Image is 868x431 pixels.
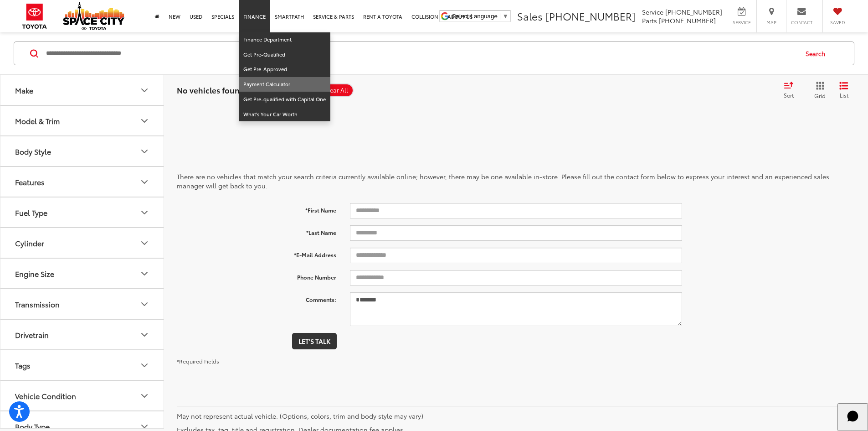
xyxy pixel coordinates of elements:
a: Get Pre-qualified with Capital One [239,92,330,107]
button: Model & TrimModel & Trim [0,106,164,135]
label: Phone Number [170,270,343,281]
div: Tags [139,360,150,371]
span: ▼ [503,13,508,20]
p: May not represent actual vehicle. (Options, colors, trim and body style may vary) [177,411,848,421]
div: Vehicle Condition [15,391,76,400]
div: Tags [15,361,31,369]
span: No vehicles found [177,84,245,95]
a: What's Your Car Worth [239,107,330,122]
div: Drivetrain [139,329,150,340]
button: Engine SizeEngine Size [0,259,164,288]
button: Grid View [804,81,832,99]
button: List View [832,81,855,99]
span: Grid [814,92,826,99]
button: Clear All [318,83,354,97]
button: TagsTags [0,350,164,380]
div: Transmission [139,299,150,310]
div: Features [15,177,45,186]
span: Contact [791,19,812,26]
button: CylinderCylinder [0,228,164,258]
a: Payment Calculator [239,77,330,92]
div: Features [139,177,150,187]
label: *First Name [170,203,343,214]
span: Saved [827,19,847,26]
div: Cylinder [139,238,150,249]
span: Sort [784,91,794,99]
div: Make [139,85,150,96]
div: Model & Trim [15,116,60,125]
button: MakeMake [0,75,164,105]
p: There are no vehicles that match your search criteria currently available online; however, there ... [177,172,855,190]
div: Model & Trim [139,115,150,126]
span: Parts [642,16,657,25]
img: Space City Toyota [63,2,124,30]
label: Comments: [170,292,343,304]
div: Transmission [15,300,60,308]
button: Body StyleBody Style [0,136,164,166]
div: Drivetrain [15,330,49,339]
button: Select sort value [779,81,804,99]
button: FeaturesFeatures [0,167,164,197]
a: Finance Department [239,32,330,47]
span: Select Language [452,13,498,20]
span: [PHONE_NUMBER] [659,16,716,25]
span: Service [642,7,663,16]
span: Clear All [324,87,348,94]
button: DrivetrainDrivetrain [0,320,164,349]
div: Engine Size [15,269,54,278]
label: *Last Name [170,225,343,237]
span: Service [731,19,752,26]
label: *E-Mail Address [170,248,343,259]
div: Body Style [139,146,150,157]
span: List [839,91,848,99]
button: Search [797,42,838,65]
div: Vehicle Condition [139,390,150,401]
div: Make [15,86,33,94]
div: Body Style [15,147,51,156]
svg: Start Chat [841,405,865,428]
span: Sales [517,9,543,23]
span: [PHONE_NUMBER] [545,9,636,23]
button: Vehicle ConditionVehicle Condition [0,381,164,410]
button: Fuel TypeFuel Type [0,197,164,227]
span: Map [761,19,781,26]
a: Get Pre-Approved [239,62,330,77]
div: Fuel Type [139,207,150,218]
div: Fuel Type [15,208,47,217]
span: [PHONE_NUMBER] [665,7,722,16]
input: Search by Make, Model, or Keyword [45,42,797,64]
div: Cylinder [15,239,44,247]
a: Get Pre-Qualified [239,47,330,62]
small: *Required Fields [177,357,219,365]
button: TransmissionTransmission [0,289,164,319]
div: Engine Size [139,268,150,279]
button: Let's Talk [292,333,337,349]
div: Body Type [15,422,50,431]
a: Select Language​ [452,13,508,20]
